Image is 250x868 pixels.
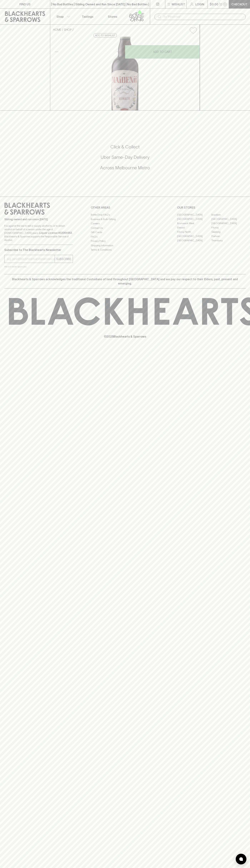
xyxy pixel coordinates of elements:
[239,857,243,861] img: bubble-icon
[177,234,211,238] a: [GEOGRAPHIC_DATA]
[50,9,75,24] button: Shop
[91,226,159,230] a: Contact Us
[108,14,117,19] p: Stores
[177,205,246,210] p: OUR STORES
[91,213,159,217] a: Bottle Drop FAQ's
[4,154,246,160] h5: Uber Same-Day Delivery
[172,2,185,6] p: Wishlist
[53,28,61,31] a: HOME
[125,45,200,59] button: ADD TO CART
[91,235,159,239] a: FAQ's
[4,265,73,268] p: We will never spam you
[211,234,246,238] a: Prahran
[56,14,64,19] p: Shop
[91,230,159,235] a: Gift Cards
[4,224,73,242] p: It is against the law to sell or supply alcohol to, or to obtain alcohol on behalf of a person un...
[4,248,73,252] p: Subscribe to The Blackhearts Newsletter
[177,213,211,217] a: [GEOGRAPHIC_DATA]
[177,225,211,230] a: Elwood
[91,217,159,221] a: Business & Bulk Gifting
[231,2,247,6] p: Checkout
[56,257,71,261] p: SUBSCRIBE
[91,205,159,210] p: OTHER AREAS
[19,2,31,6] p: FIND US
[4,144,246,150] h5: Click & Collect
[100,9,125,24] a: Stores
[75,9,100,24] a: Tastings
[7,256,55,262] input: e.g. jane@blackheartsandsparrows.com.au
[4,218,73,221] p: Sibling owned and run since [DATE]
[39,231,72,234] strong: Liquor License #32064953
[211,217,246,221] a: [GEOGRAPHIC_DATA]
[91,248,159,252] a: Terms & Conditions
[177,221,211,225] a: Brunswick West
[177,238,211,243] a: [GEOGRAPHIC_DATA]
[91,221,159,226] a: Careers
[177,217,211,221] a: [GEOGRAPHIC_DATA]
[91,243,159,248] a: Shipping Information
[82,14,93,19] p: Tastings
[93,33,117,38] button: Add to wishlist
[91,239,159,243] a: Privacy Policy
[153,50,172,54] p: ADD TO CART
[195,2,204,6] p: Login
[64,28,72,31] a: SHOP
[188,26,198,35] button: Add to wishlist
[177,230,211,234] a: Fitzroy North
[4,130,246,189] div: Call to action block
[211,238,246,243] a: Thornbury
[211,225,246,230] a: Fitzroy
[224,3,226,5] p: 0
[7,277,243,286] p: Blackhearts & Sparrows acknowledges the traditional Custodians of land throughout [GEOGRAPHIC_DAT...
[211,230,246,234] a: Geelong
[163,14,243,20] input: Try "Pinot noir"
[4,165,246,171] h5: Across Melbourne Metro
[50,37,200,110] img: 3410.png
[211,221,246,225] a: [GEOGRAPHIC_DATA]
[211,213,246,217] a: Braddon
[55,255,73,263] button: SUBSCRIBE
[210,2,218,6] p: $0.00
